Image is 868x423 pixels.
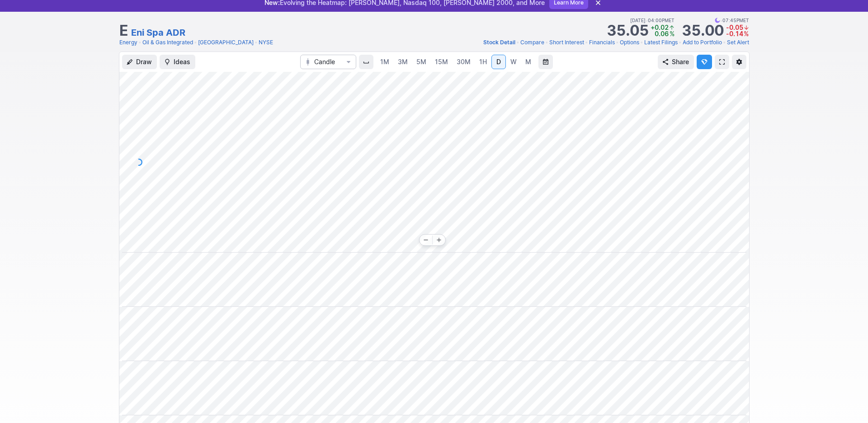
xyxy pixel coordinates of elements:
h1: E [119,23,128,38]
button: Interval [359,55,373,69]
span: • [723,38,726,47]
span: % [670,30,675,38]
a: NYSE [259,38,273,47]
a: Latest Filings [644,38,678,47]
span: Latest Filings [644,39,678,46]
a: 15M [431,55,452,69]
button: Share [658,55,694,69]
button: Ideas [160,55,195,69]
span: 1H [479,58,487,66]
a: Stock Detail [483,38,515,47]
span: Share [672,57,689,66]
a: Oil & Gas Integrated [142,38,193,47]
span: 3M [398,58,408,66]
span: • [545,38,548,47]
a: W [506,55,521,69]
span: • [616,38,619,47]
span: +0.02 [651,23,669,31]
span: 30M [457,58,471,66]
a: Add to Portfolio [683,38,722,47]
button: Chart Settings [732,55,746,69]
a: Compare [520,38,544,47]
a: [GEOGRAPHIC_DATA] [198,38,254,47]
button: Zoom in [433,235,445,245]
a: 1H [475,55,491,69]
span: D [496,58,501,66]
span: • [679,38,682,47]
span: 15M [435,58,448,66]
button: Range [538,55,553,69]
span: M [525,58,531,66]
span: Candle [314,57,342,66]
span: • [646,16,648,24]
a: Energy [119,38,137,47]
a: 30M [453,55,475,69]
strong: 35.05 [607,23,649,38]
a: Financials [589,38,615,47]
span: 5M [416,58,426,66]
a: 3M [394,55,412,69]
span: • [516,38,519,47]
span: • [720,16,722,24]
a: D [491,55,506,69]
button: Draw [122,55,157,69]
a: Fullscreen [715,55,729,69]
a: 1M [376,55,393,69]
strong: 35.00 [682,23,724,38]
span: • [194,38,197,47]
span: W [510,58,517,66]
span: [DATE] 04:00PM ET [630,16,675,24]
span: -0.14 [726,30,743,38]
span: Stock Detail [483,39,515,46]
span: • [138,38,142,47]
button: Zoom out [420,235,432,245]
a: M [521,55,536,69]
a: 5M [412,55,430,69]
span: • [585,38,588,47]
span: -0.05 [726,23,743,31]
span: Ideas [174,57,190,66]
button: Explore new features [697,55,712,69]
span: 1M [380,58,389,66]
span: 0.06 [655,30,669,38]
a: Set Alert [727,38,749,47]
span: • [255,38,258,47]
a: Short Interest [549,38,584,47]
span: • [640,38,643,47]
a: Options [620,38,639,47]
span: % [744,30,749,38]
span: 07:45PM ET [715,16,749,24]
span: Draw [136,57,152,66]
button: Chart Type [300,55,356,69]
a: Eni Spa ADR [131,26,185,39]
